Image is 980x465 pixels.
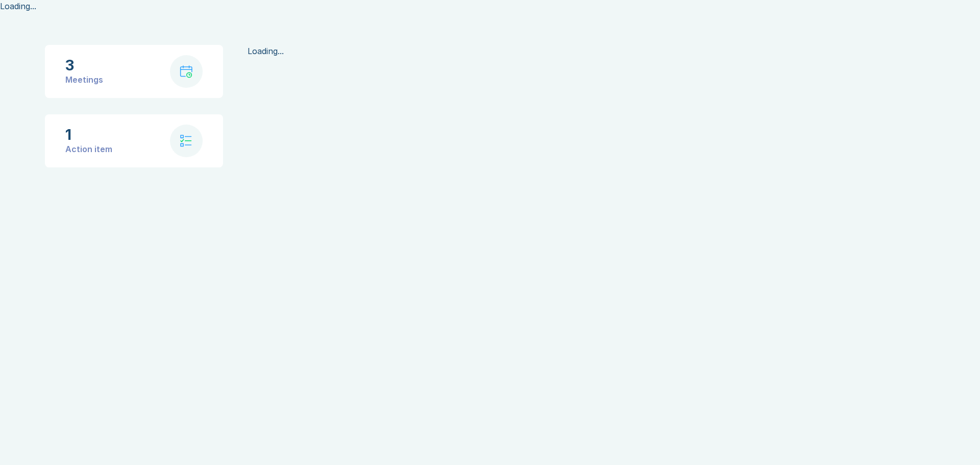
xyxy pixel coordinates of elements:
div: Meetings [65,74,103,86]
div: 1 [65,127,112,143]
div: 3 [65,57,103,74]
div: Action item [65,143,112,155]
img: check-list.svg [180,135,192,147]
img: calendar-with-clock.svg [180,65,192,78]
div: Loading... [248,45,935,57]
